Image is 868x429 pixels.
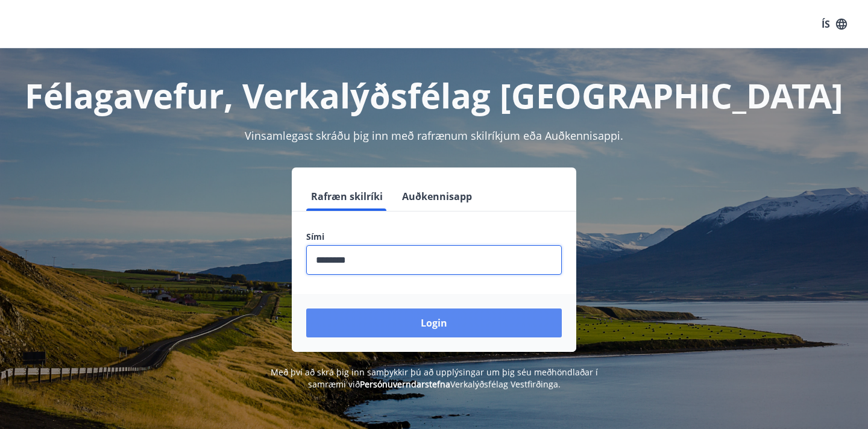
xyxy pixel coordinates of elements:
span: Vinsamlegast skráðu þig inn með rafrænum skilríkjum eða Auðkennisappi. [245,128,623,143]
button: Login [306,308,562,337]
a: Persónuverndarstefna [360,378,450,390]
button: ÍS [815,13,854,35]
span: Með því að skrá þig inn samþykkir þú að upplýsingar um þig séu meðhöndlaðar í samræmi við Verkalý... [271,366,598,390]
h1: Félagavefur, Verkalýðsfélag [GEOGRAPHIC_DATA] [14,72,854,118]
label: Sími [306,231,562,243]
button: Rafræn skilríki [306,182,388,211]
button: Auðkennisapp [397,182,477,211]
